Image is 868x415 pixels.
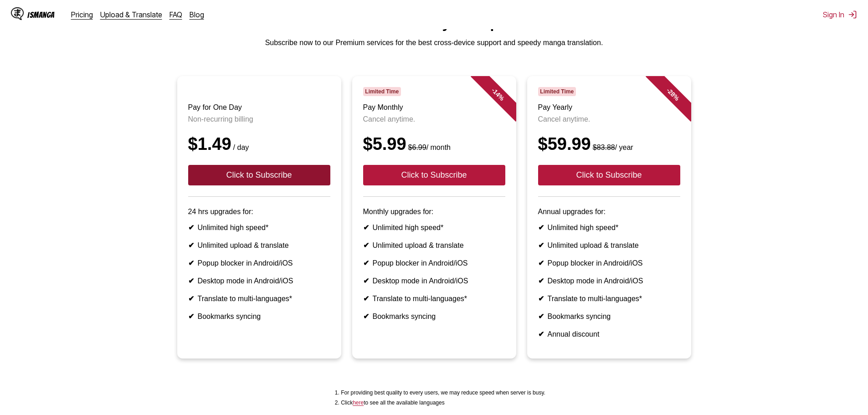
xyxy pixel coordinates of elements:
[470,67,525,122] div: - 14 %
[538,115,680,123] p: Cancel anytime.
[538,103,680,112] h3: Pay Yearly
[341,400,545,406] li: Click to see all the available languages
[538,223,680,232] li: Unlimited high speed*
[100,10,162,19] a: Upload & Translate
[538,241,544,249] b: ✔
[593,143,615,151] s: $83.88
[27,10,55,19] div: IsManga
[538,330,680,338] li: Annual discount
[538,277,544,285] b: ✔
[188,165,330,185] button: Click to Subscribe
[645,67,700,122] div: - 28 %
[11,7,71,22] a: IsManga LogoIsManga
[188,259,194,267] b: ✔
[188,277,194,285] b: ✔
[363,277,505,285] li: Desktop mode in Android/iOS
[188,295,194,302] b: ✔
[188,134,330,154] div: $1.49
[538,165,680,185] button: Click to Subscribe
[538,259,544,267] b: ✔
[188,115,330,123] p: Non-recurring billing
[363,259,505,267] li: Popup blocker in Android/iOS
[11,7,24,20] img: IsManga Logo
[188,312,330,321] li: Bookmarks syncing
[188,259,330,267] li: Popup blocker in Android/iOS
[538,277,680,285] li: Desktop mode in Android/iOS
[188,241,194,249] b: ✔
[363,294,505,303] li: Translate to multi-languages*
[538,330,544,338] b: ✔
[363,224,369,231] b: ✔
[188,277,330,285] li: Desktop mode in Android/iOS
[71,10,93,19] a: Pricing
[538,294,680,303] li: Translate to multi-languages*
[538,134,680,154] div: $59.99
[363,103,505,112] h3: Pay Monthly
[538,259,680,267] li: Popup blocker in Android/iOS
[363,134,505,154] div: $5.99
[169,10,182,19] a: FAQ
[188,223,330,232] li: Unlimited high speed*
[408,143,426,151] s: $6.99
[363,277,369,285] b: ✔
[538,312,680,321] li: Bookmarks syncing
[363,208,505,216] p: Monthly upgrades for:
[363,165,505,185] button: Click to Subscribe
[363,241,505,250] li: Unlimited upload & translate
[538,224,544,231] b: ✔
[363,312,505,321] li: Bookmarks syncing
[538,295,544,302] b: ✔
[406,143,451,151] small: / month
[231,143,249,151] small: / day
[188,294,330,303] li: Translate to multi-languages*
[363,259,369,267] b: ✔
[188,224,194,231] b: ✔
[188,103,330,112] h3: Pay for One Day
[353,400,364,406] a: Available languages
[188,208,330,216] p: 24 hrs upgrades for:
[823,10,857,19] button: Sign In
[538,313,544,320] b: ✔
[363,295,369,302] b: ✔
[7,39,861,47] p: Subscribe now to our Premium services for the best cross-device support and speedy manga translat...
[538,241,680,250] li: Unlimited upload & translate
[363,241,369,249] b: ✔
[848,10,857,19] img: Sign out
[188,313,194,320] b: ✔
[538,208,680,216] p: Annual upgrades for:
[190,10,204,19] a: Blog
[363,115,505,123] p: Cancel anytime.
[188,241,330,250] li: Unlimited upload & translate
[591,143,633,151] small: / year
[363,223,505,232] li: Unlimited high speed*
[363,313,369,320] b: ✔
[363,87,401,96] span: Limited Time
[341,389,545,396] li: For providing best quality to every users, we may reduce speed when server is busy.
[538,87,576,96] span: Limited Time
